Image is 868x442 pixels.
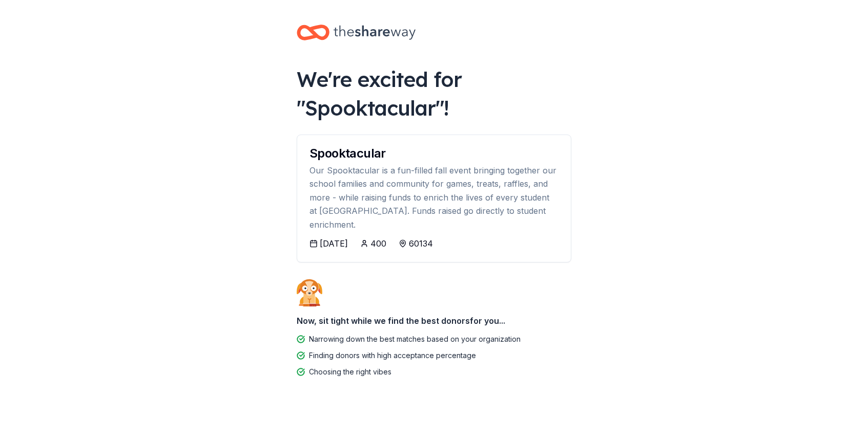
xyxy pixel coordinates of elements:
div: Choosing the right vibes [309,366,391,378]
div: Spooktacular [309,147,559,160]
img: Dog waiting patiently [297,279,322,306]
div: 400 [370,237,386,250]
div: Now, sit tight while we find the best donors for you... [297,311,571,331]
div: [DATE] [320,237,348,250]
div: Narrowing down the best matches based on your organization [309,333,521,345]
div: 60134 [409,237,433,250]
div: Finding donors with high acceptance percentage [309,349,476,362]
div: We're excited for " Spooktacular "! [297,65,571,122]
div: Our Spooktacular is a fun-filled fall event bringing together our school families and community f... [309,164,559,231]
